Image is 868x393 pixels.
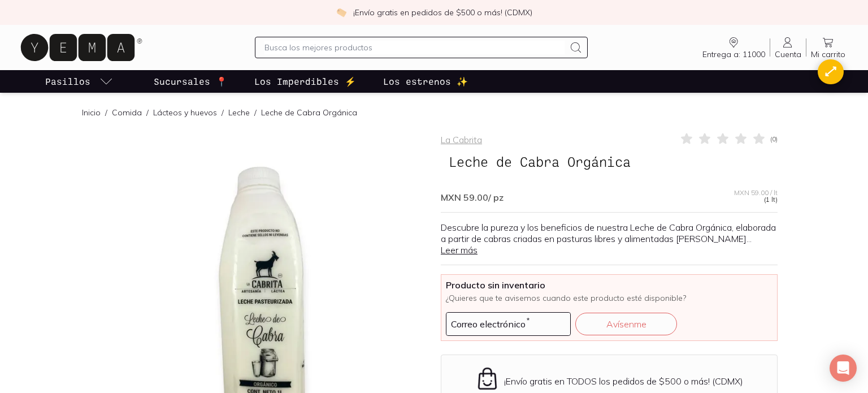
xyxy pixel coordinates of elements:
[252,70,358,93] a: Los Imperdibles ⚡️
[475,366,500,391] img: Envío
[264,41,565,54] input: Busca los mejores productos
[250,107,261,118] span: /
[734,189,778,196] span: MXN 59.00 / lt
[441,244,478,256] a: Leer más
[381,70,470,93] a: Los estrenos ✨
[446,279,772,291] span: Producto sin inventario
[575,313,677,335] button: Avísenme
[101,107,112,118] span: /
[261,107,357,118] p: Leche de Cabra Orgánica
[441,134,482,145] a: La Cabrita
[806,36,850,59] a: Mi carrito
[383,75,468,88] p: Los estrenos ✨
[336,7,346,18] img: check
[702,49,765,59] span: Entrega a: 11000
[353,7,532,18] p: ¡Envío gratis en pedidos de $500 o más! (CDMX)
[446,293,772,303] p: ¿Quieres que te avisemos cuando este producto esté disponible?
[441,151,639,172] span: Leche de Cabra Orgánica
[112,107,142,118] a: Comida
[822,63,840,81] div: ⟷
[698,36,770,59] a: Entrega a: 11000
[441,222,778,256] p: Descubre la pureza y los beneficios de nuestra Leche de Cabra Orgánica, elaborada a partir de cab...
[228,107,250,118] a: Leche
[775,49,801,59] span: Cuenta
[504,375,743,387] p: ¡Envío gratis en TODOS los pedidos de $500 o más! (CDMX)
[770,36,806,59] a: Cuenta
[811,49,845,59] span: Mi carrito
[830,355,857,382] div: Open Intercom Messenger
[43,70,115,93] a: pasillo-todos-link
[82,107,101,118] a: Inicio
[441,192,504,203] span: MXN 59.00 / pz
[154,75,227,88] p: Sucursales 📍
[770,136,778,142] span: ( 0 )
[764,196,778,203] span: (1 lt)
[45,75,90,88] p: Pasillos
[254,75,356,88] p: Los Imperdibles ⚡️
[153,107,217,118] a: Lácteos y huevos
[142,107,153,118] span: /
[151,70,229,93] a: Sucursales 📍
[217,107,228,118] span: /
